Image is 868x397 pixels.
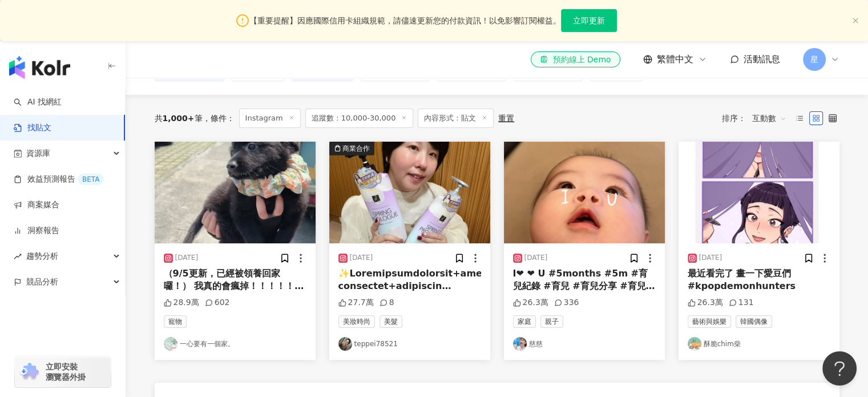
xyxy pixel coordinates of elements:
img: post-image [329,142,490,243]
img: post-image [679,142,839,243]
div: 27.7萬 [338,297,374,308]
span: 藝術與娛樂 [688,315,731,328]
span: 美髮 [380,315,402,328]
div: [DATE] [350,253,373,263]
img: post-image [155,142,316,243]
div: 商業合作 [342,143,370,154]
img: logo [9,56,70,79]
span: 親子 [540,315,563,328]
div: 602 [205,297,230,308]
span: 寵物 [164,315,187,328]
span: 內容形式：貼文 [418,109,494,128]
span: 美妝時尚 [338,315,375,328]
img: post-image [504,142,665,243]
div: 8 [380,297,394,308]
div: 28.9萬 [164,297,199,308]
div: 336 [554,297,579,308]
span: 繁體中文 [657,53,693,66]
span: rise [14,252,22,260]
a: KOL Avatarteppei78521 [338,337,481,351]
div: 排序： [722,109,793,127]
a: 預約線上 Demo [531,51,620,67]
div: 重置 [498,114,514,123]
div: ✨Loremipsumdolorsit+ame✨ consectet+adipiscin elitseddoeiusmodte incididuntutlab+etdoloremag aliqu... [338,267,481,293]
a: 商案媒合 [14,199,59,211]
div: 共 筆 [155,114,203,123]
span: 1,000+ [163,114,195,123]
div: [DATE] [175,253,199,263]
img: chrome extension [18,363,41,381]
span: 競品分析 [26,269,58,295]
iframe: Help Scout Beacon - Open [822,351,857,386]
button: close [852,17,859,25]
div: 最近看完了 畫一下愛豆們 #kpopdemonhunters [688,267,830,293]
span: 條件 ： [203,114,235,123]
span: 追蹤數：10,000-30,000 [305,109,414,128]
span: 立即安裝 瀏覽器外掛 [46,362,86,382]
span: 立即更新 [573,16,605,25]
span: 互動數 [752,109,786,127]
div: 131 [729,297,754,308]
div: [DATE] [699,253,722,263]
a: 找貼文 [14,122,51,134]
span: 資源庫 [26,141,50,166]
div: 26.3萬 [688,297,723,308]
span: 活動訊息 [744,54,780,65]
a: chrome extension立即安裝 瀏覽器外掛 [15,356,111,387]
div: [DATE] [524,253,548,263]
span: 趨勢分析 [26,243,58,269]
div: 預約線上 Demo [540,54,611,65]
a: KOL Avatar一心要有一個家。 [164,337,306,351]
img: KOL Avatar [338,337,352,351]
button: 立即更新 [561,9,617,32]
div: 26.3萬 [513,297,548,308]
a: searchAI 找網紅 [14,97,62,108]
span: close [852,17,859,24]
button: 商業合作 [329,142,490,243]
a: 洞察報告 [14,225,59,236]
img: KOL Avatar [688,337,701,351]
span: 【重要提醒】因應國際信用卡組織規範，請儘速更新您的付款資訊！以免影響訂閱權益。 [249,14,561,27]
span: 韓國偶像 [736,315,772,328]
span: 家庭 [513,315,536,328]
div: I❤︎ ❤︎ U #5months #5m #育兒紀錄 #育兒 #育兒分享 #育兒好物推薦 [513,267,656,293]
a: KOL Avatar慈慈 [513,337,656,351]
a: KOL Avatar酥脆chim柴 [688,337,830,351]
img: KOL Avatar [513,337,527,351]
img: KOL Avatar [164,337,177,351]
div: （9/5更新，已經被領養回家囉！） 我真的會瘋掉！！！！！ 這麼這麼這麼可愛的小狗！ 大家趕快分享起來😍😍😍 這「萬[PERSON_NAME]一點黑」的小女孩 已經來到收容所10天了…. 需要大... [164,267,306,293]
span: 星 [810,53,818,66]
span: Instagram [239,109,301,128]
a: 效益預測報告BETA [14,174,104,185]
